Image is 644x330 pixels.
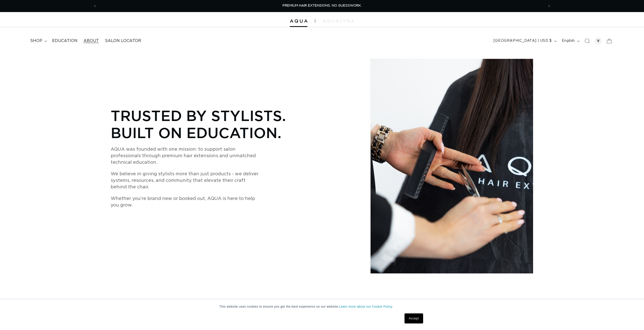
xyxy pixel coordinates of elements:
[80,35,102,47] a: About
[339,305,393,308] a: Learn more about our Cookie Policy.
[562,38,575,44] span: English
[290,19,307,23] img: Aqua Hair Extensions
[283,4,361,7] span: PREMIUM HAIR EXTENSIONS. NO GUESSWORK.
[111,146,262,166] p: AQUA was founded with one mission: to support salon professionals through premium hair extensions...
[111,195,262,209] p: Whether you’re brand new or booked out, AQUA is here to help you grow.
[89,1,100,11] button: Previous announcement
[494,38,552,44] span: [GEOGRAPHIC_DATA] | USD $
[102,35,144,47] a: Salon Locator
[323,19,354,22] img: aqualyna.com
[111,107,302,141] p: Trusted by Stylists. Built on Education.
[30,38,42,44] span: shop
[219,304,425,309] p: This website uses cookies to ensure you get the best experience on our website.
[49,35,80,47] a: Education
[544,1,555,11] button: Next announcement
[27,35,49,47] summary: shop
[582,35,593,47] summary: Search
[491,36,559,46] button: [GEOGRAPHIC_DATA] | USD $
[84,38,99,44] span: About
[105,38,141,44] span: Salon Locator
[111,171,262,190] p: We believe in giving stylists more than just products - we deliver systems, resources, and commun...
[52,38,77,44] span: Education
[405,313,423,323] a: Accept
[559,36,582,46] button: English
